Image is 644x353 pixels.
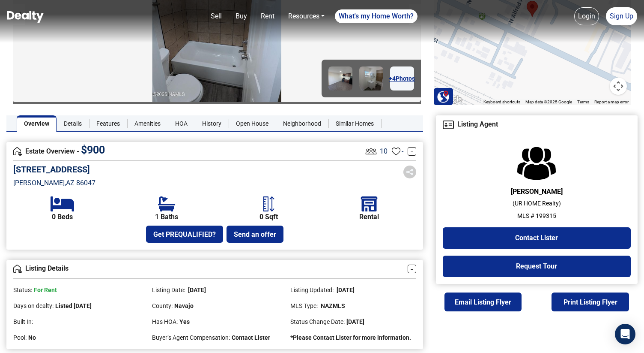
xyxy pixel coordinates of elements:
span: NAZMLS [319,302,345,309]
button: Map camera controls [610,78,627,95]
img: Listing View [364,144,379,159]
img: Image [328,66,352,91]
span: County: [152,302,173,309]
button: Print Listing Flyer [552,293,629,311]
a: +4Photos [390,66,414,91]
span: [DATE] [346,318,364,325]
a: What's my Home Worth? [335,9,417,23]
a: Terms [577,100,589,104]
span: [DATE] [187,287,206,293]
a: Report a map error [594,100,629,104]
span: Map data ©2025 Google [525,100,572,104]
a: Open House [229,115,276,132]
span: No [28,334,36,341]
h4: Listing Agent [443,121,631,129]
a: Overview [17,115,57,132]
button: Get PREQUALIFIED? [146,226,223,243]
span: MLS Type: [290,302,318,309]
h4: Estate Overview - [13,147,364,156]
span: For Rent [34,287,57,293]
a: - [408,147,416,156]
button: Email Listing Flyer [444,293,522,311]
span: Built In: [13,318,33,325]
img: Image [359,66,383,91]
span: Days on dealty: [13,302,54,309]
img: Favourites [392,147,400,156]
button: Send an offer [227,226,283,243]
b: 0 Beds [52,213,73,221]
a: - [408,265,416,273]
span: - [402,146,403,157]
b: Rental [359,213,379,221]
b: 0 Sqft [259,213,278,221]
a: History [195,115,229,132]
a: Features [89,115,127,132]
span: Has HOA: [152,318,178,325]
a: Buy [232,8,250,25]
h4: Listing Details [13,265,408,273]
a: Rent [257,8,278,25]
img: Search Homes at Dealty [437,90,450,103]
a: Details [57,115,89,132]
a: Neighborhood [276,115,328,132]
span: $ 900 [81,144,105,156]
button: Contact Lister [443,227,631,249]
p: ( UR HOME Realty ) [443,199,631,208]
a: Sell [207,8,225,25]
img: Agent [517,146,556,181]
span: Listing Updated: [290,287,334,293]
a: HOA [168,115,195,132]
span: Listed [DATE] [55,302,92,309]
a: Similar Homes [328,115,381,132]
span: Listing Date: [152,287,185,293]
span: Status: [13,287,32,293]
button: Request Tour [443,256,631,277]
span: Navajo [174,302,194,309]
span: 10 [380,146,388,157]
h6: [PERSON_NAME] [443,187,631,196]
p: [PERSON_NAME] , AZ 86047 [13,178,95,188]
a: Sign Up [606,7,637,25]
span: Buyer’s Agent Compensation: [152,334,230,341]
b: 1 Baths [155,213,178,221]
h5: [STREET_ADDRESS] [13,164,95,175]
span: Yes [179,318,190,325]
a: Amenities [127,115,168,132]
iframe: BigID CMP Widget [4,327,30,353]
span: Contact Lister [232,334,270,341]
img: Overview [13,147,22,156]
a: Login [574,7,599,25]
img: Agent [443,121,454,129]
img: Dealty - Buy, Sell & Rent Homes [7,11,44,23]
span: Status Change Date: [290,318,345,325]
a: Resources [285,8,328,25]
p: MLS # 199315 [443,211,631,220]
strong: *Please Contact Lister for more information. [290,334,411,341]
button: Keyboard shortcuts [483,99,520,105]
span: [DATE] [335,287,355,293]
div: Open Intercom Messenger [615,324,635,344]
img: Overview [13,265,22,273]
